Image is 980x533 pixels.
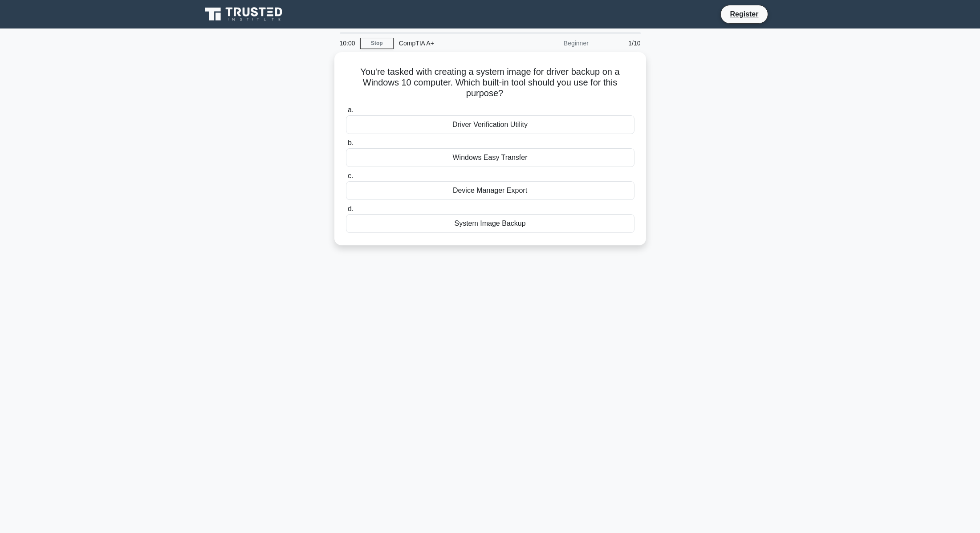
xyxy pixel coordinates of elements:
[346,214,634,233] div: System Image Backup
[348,172,353,179] span: c.
[345,66,635,99] h5: You're tasked with creating a system image for driver backup on a Windows 10 computer. Which buil...
[348,106,354,114] span: a.
[724,8,764,20] a: Register
[346,148,634,167] div: Windows Easy Transfer
[348,139,354,146] span: b.
[594,34,646,52] div: 1/10
[334,34,360,52] div: 10:00
[346,115,634,134] div: Driver Verification Utility
[516,34,594,52] div: Beginner
[346,181,634,200] div: Device Manager Export
[360,38,394,49] a: Stop
[394,34,516,52] div: CompTIA A+
[348,205,354,212] span: d.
